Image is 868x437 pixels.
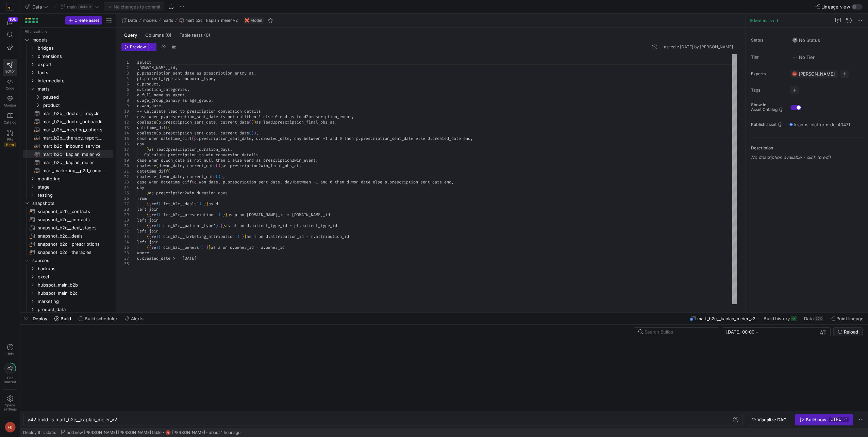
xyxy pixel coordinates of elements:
[43,167,105,175] span: mart_marketing__p2d_campaigns​​​​​​​​​​
[247,70,256,76] span: _at,
[5,422,16,433] div: FB
[23,232,113,240] a: snapshot_b2c__deals​​​​​​​
[411,179,454,185] span: ion_sent_date end,
[4,142,16,147] span: Beta
[38,183,112,191] span: stage
[38,306,112,313] span: product_data
[23,77,113,85] div: Press SPACE to select this row.
[844,329,858,335] span: Reload
[747,414,791,425] button: Visualize DAG
[137,87,189,92] span: m.traction_categories,
[121,141,129,147] div: 16
[151,201,158,207] span: ref
[137,81,161,87] span: d.product,
[751,71,785,76] span: Experts
[5,69,15,73] span: Editor
[439,371,449,382] img: logo.gif
[149,147,232,152] span: as lead2prescription_duration_days,
[137,60,151,65] span: select
[792,37,820,43] span: No Status
[156,130,158,136] span: (
[23,183,113,191] div: Press SPACE to select this row.
[137,141,144,147] span: day
[137,76,216,81] span: pt.patient_type as endpoint_type,
[223,223,225,228] span: }
[23,126,113,134] a: mart_b2b__meeting_cohorts​​​​​​​​​​
[43,159,105,166] span: mart_b2c__kaplan_meier​​​​​​​​​​
[121,190,129,196] div: 25
[199,201,201,207] span: )
[130,45,146,49] span: Preview
[218,163,220,168] span: )
[121,103,129,109] div: 9
[790,53,816,62] button: No tierNo Tier
[3,360,17,387] button: Getstarted
[161,212,218,217] span: 'fct_b2c__prescriptions'
[137,207,158,212] span: left join
[23,199,113,207] div: Press SPACE to select this row.
[43,101,112,109] span: product
[833,327,863,336] button: Reload
[149,201,151,207] span: {
[124,33,137,37] span: Query
[128,18,137,23] span: Data
[121,81,129,87] div: 5
[121,87,129,92] div: 6
[121,43,148,51] button: Preview
[3,392,17,414] a: Spacesettings
[245,18,249,22] img: undefined
[662,45,733,49] div: Last edit: [DATE] by [PERSON_NAME]
[23,248,113,256] a: snapshot_b2c__therapies​​​​​​​
[3,1,17,13] a: https://storage.googleapis.com/y42-prod-data-exchange/images/RPxujLVyfKs3dYbCaMXym8FJVsr3YB0cxJXX...
[790,36,822,45] button: No statusNo Status
[23,109,113,117] div: Press SPACE to select this row.
[23,36,113,44] div: Press SPACE to select this row.
[23,117,113,126] a: mart_b2b__doctor_onboarding_journey​​​​​​​​​​
[158,212,161,217] span: (
[294,179,411,185] span: between -1 and 0 then d.won_date else p.prescript
[23,101,113,109] div: Press SPACE to select this row.
[121,163,129,168] div: 20
[137,168,168,174] span: datetime_diff
[23,28,113,36] div: Press SPACE to select this row.
[23,191,113,199] div: Press SPACE to select this row.
[180,33,210,37] span: Table tests
[292,179,294,185] span: )
[32,199,112,207] span: snapshots
[38,175,112,183] span: monitoring
[23,134,113,142] a: mart_b2b__therapy_report_cohorts​​​​​​​​​​
[185,18,238,23] span: mart_b2c__kaplan_meier_v2
[38,297,112,305] span: marketing
[32,257,112,264] span: sources
[121,70,129,76] div: 3
[23,60,113,68] div: Press SPACE to select this row.
[194,136,301,141] span: p.prescription_sent_date, d.created_date, day
[38,248,105,256] span: snapshot_b2c__therapies​​​​​​​
[192,136,194,141] span: (
[38,289,112,297] span: hubspot_main_b2c
[726,329,754,335] input: Start datetime
[137,179,192,185] span: case when datetime_diff
[23,142,113,150] a: mart_b2c__inbound_service​​​​​​​​​​
[3,93,17,110] a: Monitor
[137,92,187,98] span: a.full_name as agent,
[209,430,240,435] span: about 1 hour ago
[158,130,249,136] span: p.prescription_sent_date, current_date
[23,158,113,166] a: mart_b2c__kaplan_meier​​​​​​​​​​
[161,201,199,207] span: 'fct_b2c__deals'
[43,126,105,134] span: mart_b2b__meeting_cohorts​​​​​​​​​​
[43,142,105,150] span: mart_b2c__inbound_service​​​​​​​​​​
[751,146,865,150] p: Description
[757,417,787,422] span: Visualize DAG
[645,329,713,335] input: Search Builds
[122,313,147,324] button: Alerts
[23,109,113,117] a: mart_b2b__doctor_lifecycle​​​​​​​​​​
[3,127,17,150] a: PRsBeta
[137,136,192,141] span: case when datetime_diff
[4,103,16,107] span: Monitor
[4,376,16,384] span: Get started
[137,103,163,109] span: d.won_date,
[204,201,206,207] span: }
[251,119,254,125] span: )
[256,119,337,125] span: as lead2prescription_final_obs_at,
